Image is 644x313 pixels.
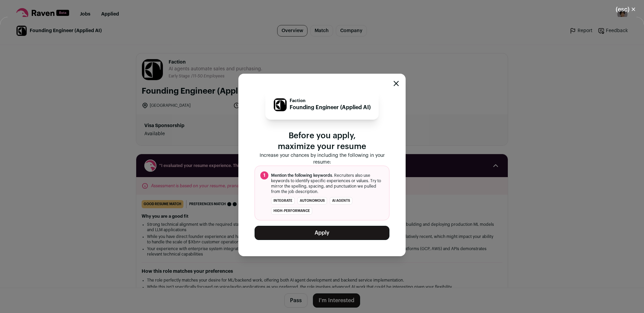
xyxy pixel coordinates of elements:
p: Founding Engineer (Applied AI) [290,103,371,112]
li: integrate [271,197,295,204]
li: autonomous [297,197,327,204]
p: Faction [290,98,371,103]
span: 1 [260,171,268,179]
li: high-performance [271,207,312,215]
li: AI agents [330,197,352,204]
p: Increase your chances by including the following in your resume: [255,152,389,166]
button: Close modal [608,2,644,17]
p: Before you apply, maximize your resume [255,130,389,152]
img: 3b16543b970816470e9ad42f3d62e5aafb826492bf983650b931d592174228f2.jpg [274,98,287,111]
button: Close modal [393,81,399,86]
button: Apply [255,226,389,240]
span: Mention the following keywords [271,173,332,177]
span: . Recruiters also use keywords to identify specific experiences or values. Try to mirror the spel... [271,173,384,194]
